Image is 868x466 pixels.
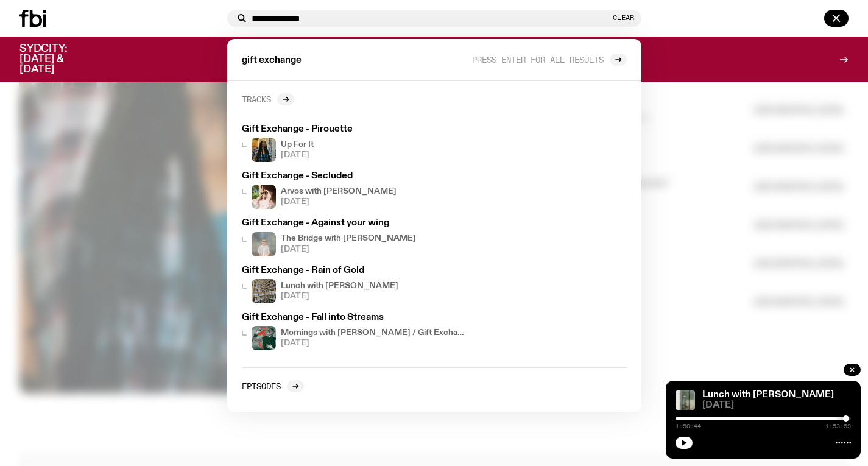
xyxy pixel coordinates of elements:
[242,125,466,134] h3: Gift Exchange - Pirouette
[252,279,276,303] img: A corner shot of the fbi music library
[702,390,834,400] a: Lunch with [PERSON_NAME]
[281,329,466,337] h4: Mornings with [PERSON_NAME] / Gift Exchange Interview
[281,198,397,206] span: [DATE]
[281,188,397,196] h4: Arvos with [PERSON_NAME]
[242,172,466,181] h3: Gift Exchange - Secluded
[252,185,276,209] img: Maleeka stands outside on a balcony. She is looking at the camera with a serious expression, and ...
[242,266,466,275] h3: Gift Exchange - Rain of Gold
[242,56,302,65] span: gift exchange
[242,219,466,228] h3: Gift Exchange - Against your wing
[472,55,604,64] span: Press enter for all results
[613,15,634,21] button: Clear
[676,423,701,429] span: 1:50:44
[237,214,471,261] a: Gift Exchange - Against your wingMara stands in front of a frosted glass wall wearing a cream col...
[242,380,304,392] a: Episodes
[472,54,627,66] a: Press enter for all results
[237,167,471,214] a: Gift Exchange - SecludedMaleeka stands outside on a balcony. She is looking at the camera with a ...
[242,313,466,322] h3: Gift Exchange - Fall into Streams
[281,339,466,347] span: [DATE]
[281,282,398,290] h4: Lunch with [PERSON_NAME]
[252,232,276,256] img: Mara stands in front of a frosted glass wall wearing a cream coloured t-shirt and black glasses. ...
[825,423,851,429] span: 1:53:59
[242,94,271,104] h2: Tracks
[237,261,471,308] a: Gift Exchange - Rain of GoldA corner shot of the fbi music libraryLunch with [PERSON_NAME][DATE]
[252,138,276,162] img: Ify - a Brown Skin girl with black braided twists, looking up to the side with her tongue stickin...
[281,292,398,300] span: [DATE]
[237,120,471,167] a: Gift Exchange - PirouetteIfy - a Brown Skin girl with black braided twists, looking up to the sid...
[281,235,416,242] h4: The Bridge with [PERSON_NAME]
[19,44,97,75] h3: SYDCITY: [DATE] & [DATE]
[281,151,314,159] span: [DATE]
[281,245,416,253] span: [DATE]
[242,93,294,105] a: Tracks
[237,308,471,355] a: Gift Exchange - Fall into StreamsMornings with [PERSON_NAME] / Gift Exchange Interview[DATE]
[281,141,314,149] h4: Up For It
[702,401,851,410] span: [DATE]
[242,381,281,390] h2: Episodes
